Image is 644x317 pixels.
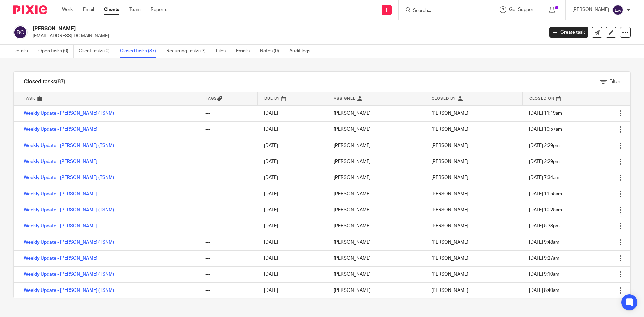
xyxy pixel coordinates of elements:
[257,154,327,170] td: [DATE]
[24,240,114,245] a: Weekly Update - [PERSON_NAME] (TSNM)
[33,33,539,39] p: [EMAIL_ADDRESS][DOMAIN_NAME]
[13,45,33,58] a: Details
[529,127,562,132] span: [DATE] 10:57am
[529,111,562,116] span: [DATE] 11:19am
[612,5,623,15] img: svg%3E
[205,110,251,117] div: ---
[529,159,560,164] span: [DATE] 2:29pm
[327,138,425,154] td: [PERSON_NAME]
[431,159,468,164] span: [PERSON_NAME]
[24,127,97,132] a: Weekly Update - [PERSON_NAME]
[205,207,251,213] div: ---
[151,6,167,13] a: Reports
[260,45,284,58] a: Notes (0)
[205,239,251,246] div: ---
[62,6,73,13] a: Work
[509,7,535,12] span: Get Support
[24,175,114,180] a: Weekly Update - [PERSON_NAME] (TSNM)
[24,143,114,148] a: Weekly Update - [PERSON_NAME] (TSNM)
[529,224,560,228] span: [DATE] 5:38pm
[104,6,119,13] a: Clients
[529,288,559,293] span: [DATE] 8:40am
[257,202,327,218] td: [DATE]
[327,154,425,170] td: [PERSON_NAME]
[257,138,327,154] td: [DATE]
[205,255,251,262] div: ---
[205,126,251,133] div: ---
[205,287,251,294] div: ---
[327,234,425,250] td: [PERSON_NAME]
[24,159,97,164] a: Weekly Update - [PERSON_NAME]
[529,272,559,277] span: [DATE] 9:10am
[13,25,28,39] img: svg%3E
[431,127,468,132] span: [PERSON_NAME]
[609,79,620,84] span: Filter
[257,250,327,266] td: [DATE]
[24,288,114,293] a: Weekly Update - [PERSON_NAME] (TSNM)
[431,111,468,116] span: [PERSON_NAME]
[431,256,468,261] span: [PERSON_NAME]
[431,143,468,148] span: [PERSON_NAME]
[205,158,251,165] div: ---
[327,282,425,299] td: [PERSON_NAME]
[549,27,588,38] a: Create task
[327,105,425,121] td: [PERSON_NAME]
[257,170,327,186] td: [DATE]
[431,272,468,277] span: [PERSON_NAME]
[257,234,327,250] td: [DATE]
[327,266,425,282] td: [PERSON_NAME]
[83,6,94,13] a: Email
[412,8,473,14] input: Search
[431,192,468,196] span: [PERSON_NAME]
[257,266,327,282] td: [DATE]
[56,79,65,84] span: (87)
[199,92,257,105] th: Tags
[257,105,327,121] td: [DATE]
[431,224,468,228] span: [PERSON_NAME]
[38,45,74,58] a: Open tasks (0)
[236,45,255,58] a: Emails
[33,25,438,32] h2: [PERSON_NAME]
[529,208,562,212] span: [DATE] 10:25am
[327,202,425,218] td: [PERSON_NAME]
[205,223,251,229] div: ---
[257,121,327,138] td: [DATE]
[327,186,425,202] td: [PERSON_NAME]
[257,282,327,299] td: [DATE]
[529,256,559,261] span: [DATE] 9:27am
[24,111,114,116] a: Weekly Update - [PERSON_NAME] (TSNM)
[431,288,468,293] span: [PERSON_NAME]
[13,5,47,14] img: Pixie
[327,121,425,138] td: [PERSON_NAME]
[24,272,114,277] a: Weekly Update - [PERSON_NAME] (TSNM)
[327,218,425,234] td: [PERSON_NAME]
[166,45,211,58] a: Recurring tasks (3)
[120,45,161,58] a: Closed tasks (87)
[529,143,560,148] span: [DATE] 2:29pm
[572,6,609,13] p: [PERSON_NAME]
[529,192,562,196] span: [DATE] 11:55am
[129,6,141,13] a: Team
[257,186,327,202] td: [DATE]
[431,240,468,245] span: [PERSON_NAME]
[24,208,114,212] a: Weekly Update - [PERSON_NAME] (TSNM)
[24,192,97,196] a: Weekly Update - [PERSON_NAME]
[205,142,251,149] div: ---
[257,218,327,234] td: [DATE]
[79,45,115,58] a: Client tasks (0)
[327,170,425,186] td: [PERSON_NAME]
[24,224,97,228] a: Weekly Update - [PERSON_NAME]
[205,174,251,181] div: ---
[431,208,468,212] span: [PERSON_NAME]
[529,175,559,180] span: [DATE] 7:34am
[289,45,315,58] a: Audit logs
[327,250,425,266] td: [PERSON_NAME]
[205,191,251,197] div: ---
[24,256,97,261] a: Weekly Update - [PERSON_NAME]
[529,240,559,245] span: [DATE] 9:48am
[24,78,65,85] h1: Closed tasks
[216,45,231,58] a: Files
[205,271,251,278] div: ---
[431,175,468,180] span: [PERSON_NAME]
